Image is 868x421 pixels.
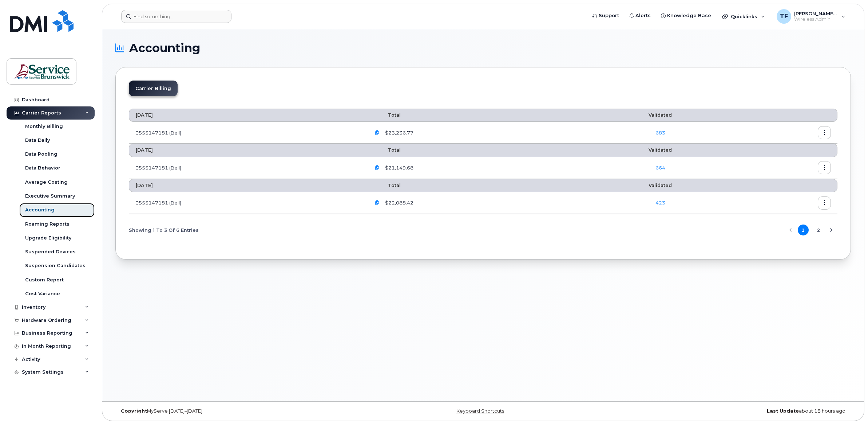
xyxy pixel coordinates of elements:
button: Page 2 [813,225,824,235]
strong: Copyright [121,408,147,414]
button: Next Page [826,225,837,235]
th: [DATE] [129,144,364,157]
span: $23,236.77 [384,129,413,136]
td: 0555147181 (Bell) [129,157,364,179]
td: 0555147181 (Bell) [129,122,364,144]
a: 423 [655,200,665,206]
span: $22,088.42 [384,199,413,206]
span: Total [370,147,401,153]
td: 0555147181 (Bell) [129,192,364,214]
th: [DATE] [129,109,364,122]
span: $21,149.68 [384,164,413,171]
span: Showing 1 To 3 Of 6 Entries [129,225,199,235]
div: MyServe [DATE]–[DATE] [115,408,361,414]
th: Validated [588,109,733,122]
th: Validated [588,179,733,192]
div: about 18 hours ago [606,408,851,414]
span: Accounting [129,43,200,54]
a: Keyboard Shortcuts [456,408,504,414]
strong: Last Update [767,408,799,414]
button: Page 1 [798,225,809,235]
th: [DATE] [129,179,364,192]
span: Total [370,112,401,118]
span: Total [370,183,401,188]
a: 683 [655,130,665,136]
th: Validated [588,144,733,157]
a: 664 [655,165,665,171]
